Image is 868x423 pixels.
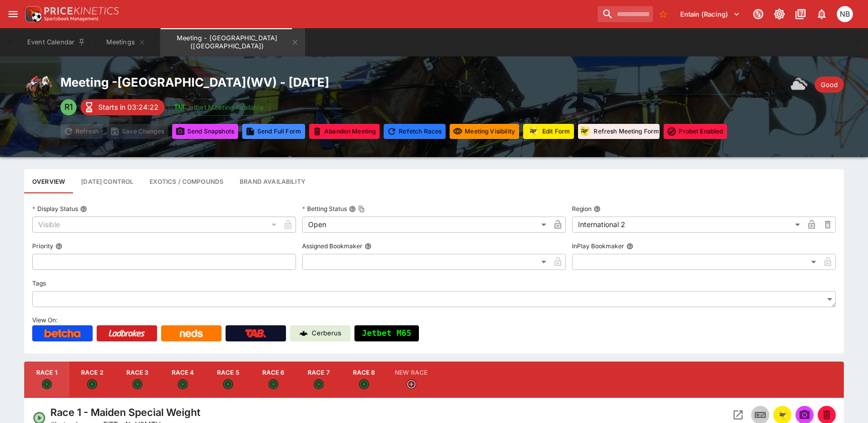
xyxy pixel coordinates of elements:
[98,102,159,112] p: Starts in 03:24:22
[73,169,141,193] button: Configure each race specific details at once
[242,124,305,139] button: Send Full Form
[44,7,119,15] img: PriceKinetics
[341,362,387,398] button: Race 8
[664,124,727,139] button: Toggle ProBet for every event in this meeting
[302,242,363,250] p: Assigned Bookmaker
[523,124,574,139] button: Update RacingForm for all races in this meeting
[42,379,52,389] svg: Open
[296,362,341,398] button: Race 7
[358,205,365,213] button: Copy To Clipboard
[770,5,788,23] button: Toggle light/dark mode
[32,316,57,324] span: View On:
[21,28,92,56] button: Event Calendar
[626,243,633,250] button: InPlay Bookmaker
[174,102,184,112] img: jetbet-logo.svg
[526,125,540,137] img: racingform.png
[50,406,200,419] h4: Race 1 - Maiden Special Weight
[365,243,372,250] button: Assigned Bookmaker
[60,75,727,90] h2: Meeting - [GEOGRAPHIC_DATA] ( WV ) - [DATE]
[818,409,836,419] span: Mark an event as closed and abandoned.
[32,242,53,250] p: Priority
[791,5,810,23] button: Documentation
[290,325,350,341] a: Cerberus
[354,325,419,341] button: Jetbet M65
[837,6,853,22] div: Nicole Brown
[674,6,746,22] button: Select Tenant
[87,379,97,389] svg: Open
[55,243,62,250] button: Priority
[205,362,251,398] button: Race 5
[312,328,341,338] p: Cerberus
[141,169,232,193] button: View and edit meeting dividends and compounds.
[349,205,356,213] button: Betting StatusCopy To Clipboard
[24,362,69,398] button: Race 1
[80,205,87,213] button: Display Status
[526,124,540,138] div: racingform
[22,4,42,24] img: PriceKinetics Logo
[834,3,856,25] button: Nicole Brown
[232,169,314,193] button: Configure brand availability for the meeting
[178,379,188,389] svg: Open
[577,124,592,138] div: racingform
[359,379,369,389] svg: Open
[384,124,446,139] button: Refetching all race data will discard any changes you have made and reload the latest race data f...
[94,28,158,56] button: Meetings
[655,6,671,22] button: No Bookmarks
[115,362,160,398] button: Race 3
[594,205,601,213] button: Region
[251,362,296,398] button: Race 6
[245,329,266,337] img: TabNZ
[160,362,205,398] button: Race 4
[223,379,233,389] svg: Open
[180,329,202,337] img: Neds
[32,217,280,233] div: Visible
[813,5,831,23] button: Notifications
[24,169,73,193] button: Base meeting details
[790,75,811,95] div: Weather: OCAST
[815,77,844,93] div: Track Condition: Good
[309,124,380,139] button: Mark all events in meeting as closed and abandoned.
[598,6,653,22] input: search
[302,217,550,233] div: Open
[572,204,592,213] p: Region
[44,329,81,337] img: Betcha
[572,242,624,250] p: InPlay Bookmaker
[572,217,804,233] div: International 2
[776,409,788,420] img: racingform.png
[268,379,278,389] svg: Open
[69,362,115,398] button: Race 2
[132,379,142,389] svg: Open
[815,80,844,90] span: Good
[578,124,660,139] button: Refresh Meeting Form
[776,409,788,421] div: racingform
[302,204,347,213] p: Betting Status
[160,28,305,56] button: Meeting - Mountaineer Park (USA)
[169,99,270,116] button: Jetbet Meeting Available
[314,379,324,389] svg: Open
[172,124,238,139] button: Send Snapshots
[300,329,308,337] img: Cerberus
[32,204,78,213] p: Display Status
[4,5,22,23] button: open drawer
[790,75,811,95] img: overcast.png
[387,362,436,398] button: New Race
[44,17,99,21] img: Sportsbook Management
[108,329,145,337] img: Ladbrokes
[24,75,52,103] img: horse_racing.png
[577,125,592,137] img: racingform.png
[450,124,519,139] button: Set all events in meeting to specified visibility
[749,5,767,23] button: Connected to PK
[32,279,46,288] p: Tags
